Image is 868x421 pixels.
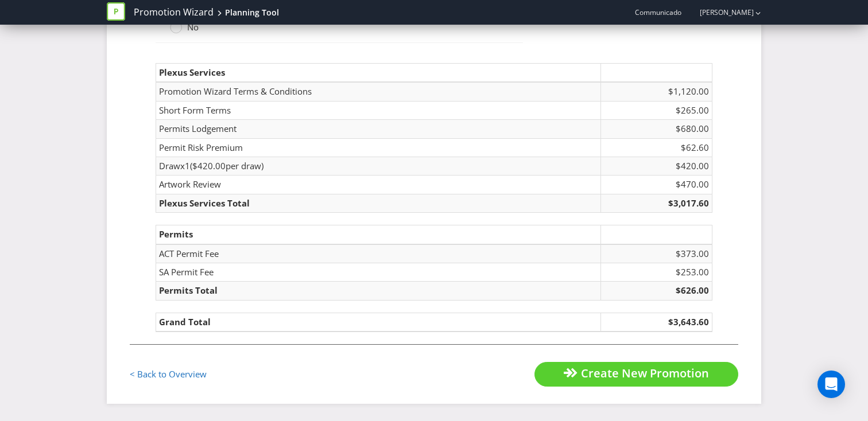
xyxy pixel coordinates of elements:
[190,160,192,171] span: (
[159,160,180,171] span: Draw
[156,313,601,332] td: Grand Total
[156,282,601,300] td: Permits Total
[601,244,712,263] td: $373.00
[156,194,601,212] td: Plexus Services Total
[601,313,712,332] td: $3,643.60
[156,176,601,194] td: Artwork Review
[192,160,226,171] span: $420.00
[688,7,754,17] a: [PERSON_NAME]
[601,138,712,157] td: $62.60
[601,282,712,300] td: $626.00
[156,138,601,157] td: Permit Risk Premium
[817,371,845,398] div: Open Intercom Messenger
[156,63,601,82] td: Plexus Services
[156,225,601,244] td: Permits
[185,160,190,171] span: 1
[156,244,601,263] td: ACT Permit Fee
[156,120,601,138] td: Permits Lodgement
[635,7,681,17] span: Communicado
[156,82,601,101] td: Promotion Wizard Terms & Conditions
[601,101,712,119] td: $265.00
[601,263,712,282] td: $253.00
[130,368,207,380] a: < Back to Overview
[534,362,738,387] button: Create New Promotion
[581,365,709,381] span: Create New Promotion
[226,160,263,171] span: per draw)
[180,160,185,171] span: x
[601,157,712,175] td: $420.00
[601,120,712,138] td: $680.00
[225,7,279,18] div: Planning Tool
[156,101,601,119] td: Short Form Terms
[601,194,712,212] td: $3,017.60
[156,263,601,282] td: SA Permit Fee
[134,6,214,19] a: Promotion Wizard
[601,176,712,194] td: $470.00
[601,82,712,101] td: $1,120.00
